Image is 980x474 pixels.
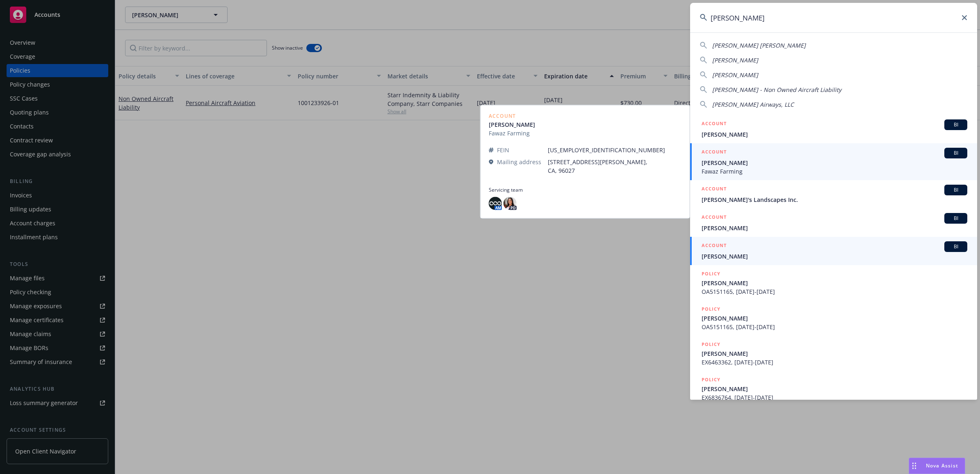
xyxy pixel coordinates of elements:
span: OA5151165, [DATE]-[DATE] [702,287,967,296]
span: BI [948,243,964,250]
span: [PERSON_NAME] [712,71,758,79]
span: [PERSON_NAME] [PERSON_NAME] [712,41,806,49]
a: POLICY[PERSON_NAME]EX6836764, [DATE]-[DATE] [690,371,977,406]
h5: POLICY [702,270,720,278]
span: [PERSON_NAME] [702,252,967,261]
h5: POLICY [702,340,720,348]
span: [PERSON_NAME] [702,130,967,139]
h5: ACCOUNT [702,148,727,158]
h5: ACCOUNT [702,185,727,195]
a: ACCOUNTBI[PERSON_NAME] [690,208,977,237]
h5: POLICY [702,376,720,384]
span: [PERSON_NAME]'s Landscapes Inc. [702,195,967,204]
span: [PERSON_NAME] [702,385,967,393]
h5: ACCOUNT [702,213,727,223]
span: Nova Assist [926,462,958,469]
a: ACCOUNTBI[PERSON_NAME]Fawaz Farming [690,143,977,180]
span: [PERSON_NAME] [702,314,967,323]
span: EX6836764, [DATE]-[DATE] [702,393,967,402]
a: ACCOUNTBI[PERSON_NAME] [690,237,977,265]
span: [PERSON_NAME] [702,158,967,167]
h5: POLICY [702,305,720,313]
span: BI [948,186,964,194]
span: Fawaz Farming [702,167,967,176]
button: Nova Assist [909,458,965,474]
span: [PERSON_NAME] - Non Owned Aircraft Liability [712,86,841,94]
span: [PERSON_NAME] [702,349,967,358]
span: [PERSON_NAME] Airways, LLC [712,101,794,108]
a: ACCOUNTBI[PERSON_NAME] [690,115,977,143]
span: EX6463362, [DATE]-[DATE] [702,358,967,366]
span: [PERSON_NAME] [702,224,967,232]
span: OA5151165, [DATE]-[DATE] [702,323,967,331]
a: POLICY[PERSON_NAME]OA5151165, [DATE]-[DATE] [690,265,977,300]
h5: ACCOUNT [702,119,727,129]
a: POLICY[PERSON_NAME]OA5151165, [DATE]-[DATE] [690,300,977,336]
span: BI [948,121,964,128]
a: POLICY[PERSON_NAME]EX6463362, [DATE]-[DATE] [690,336,977,371]
span: [PERSON_NAME] [702,279,967,287]
span: BI [948,149,964,157]
span: BI [948,215,964,222]
span: [PERSON_NAME] [712,56,758,64]
div: Drag to move [909,458,919,474]
h5: ACCOUNT [702,241,727,251]
a: ACCOUNTBI[PERSON_NAME]'s Landscapes Inc. [690,180,977,208]
input: Search... [690,3,977,32]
